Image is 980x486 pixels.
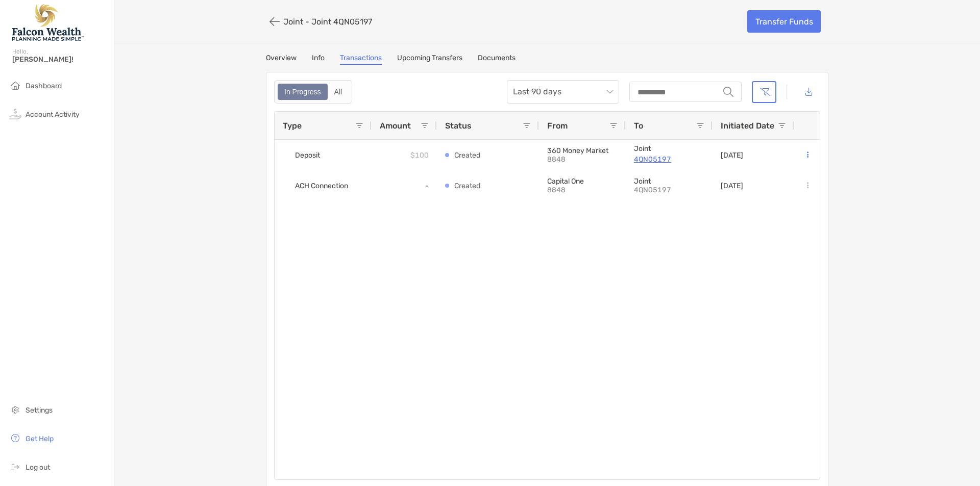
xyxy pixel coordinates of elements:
[279,85,327,99] div: In Progress
[12,55,108,64] span: [PERSON_NAME]!
[634,177,704,186] p: Joint
[9,79,21,91] img: household icon
[312,54,325,65] a: Info
[634,121,643,131] span: To
[397,54,462,65] a: Upcoming Transfers
[410,149,429,162] p: $100
[26,463,50,472] span: Log out
[478,54,516,65] a: Documents
[26,82,62,90] span: Dashboard
[283,17,372,27] p: Joint - Joint 4QN05197
[283,121,302,131] span: Type
[380,121,411,131] span: Amount
[721,182,743,190] p: [DATE]
[721,121,774,131] span: Initiated Date
[9,461,21,473] img: logout icon
[454,149,480,162] p: Created
[634,144,704,153] p: Joint
[340,54,382,65] a: Transactions
[547,155,618,164] p: 8848
[547,186,618,194] p: 8848
[9,432,21,444] img: get-help icon
[634,153,704,166] a: 4QN05197
[329,85,348,99] div: All
[372,170,437,201] div: -
[274,80,352,104] div: segmented control
[445,121,472,131] span: Status
[454,180,480,192] p: Created
[12,4,84,41] img: Falcon Wealth Planning Logo
[266,54,297,65] a: Overview
[295,177,348,194] span: ACH Connection
[295,147,320,164] span: Deposit
[723,87,733,97] img: input icon
[547,146,618,155] p: 360 Money Market
[547,177,618,186] p: Capital One
[747,10,821,33] a: Transfer Funds
[26,406,53,415] span: Settings
[26,110,80,119] span: Account Activity
[9,108,21,120] img: activity icon
[634,186,704,194] p: 4QN05197
[513,81,613,103] span: Last 90 days
[721,151,743,160] p: [DATE]
[752,81,776,103] button: Clear filters
[26,434,54,443] span: Get Help
[9,403,21,416] img: settings icon
[547,121,568,131] span: From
